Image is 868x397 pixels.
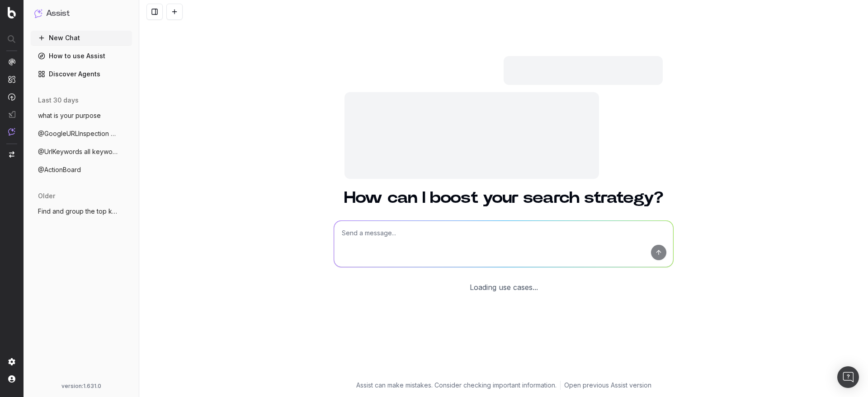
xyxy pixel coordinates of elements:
[38,191,55,201] span: older
[8,93,15,101] img: Activation
[8,358,15,365] img: Setting
[34,7,128,20] button: Assist
[31,163,132,177] button: @ActionBoard
[564,381,651,390] a: Open previous Assist version
[34,9,42,18] img: Assist
[8,58,15,65] img: Analytics
[31,31,132,45] button: New Chat
[31,204,132,219] button: Find and group the top keywords for lol
[8,128,15,135] img: Assist
[31,67,132,81] a: Discover Agents
[470,282,538,293] div: Loading use cases...
[38,96,79,105] span: last 30 days
[31,49,132,63] a: How to use Assist
[8,111,15,118] img: Studio
[356,381,557,390] p: Assist can make mistakes. Consider checking important information.
[8,75,15,83] img: Intelligence
[34,383,128,390] div: version: 1.631.0
[9,151,14,158] img: Switch project
[334,190,674,206] h1: How can I boost your search strategy?
[38,165,81,174] span: @ActionBoard
[8,7,16,19] img: Botify logo
[38,207,118,216] span: Find and group the top keywords for lol
[38,129,118,138] span: @GoogleURLInspection [URL]
[31,145,132,159] button: @UrlKeywords all keywords for this URL
[31,108,132,123] button: what is your purpose
[837,366,859,388] div: Open Intercom Messenger
[8,375,15,383] img: My account
[46,7,70,20] h1: Assist
[38,111,101,120] span: what is your purpose
[31,126,132,141] button: @GoogleURLInspection [URL]
[38,147,118,156] span: @UrlKeywords all keywords for this URL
